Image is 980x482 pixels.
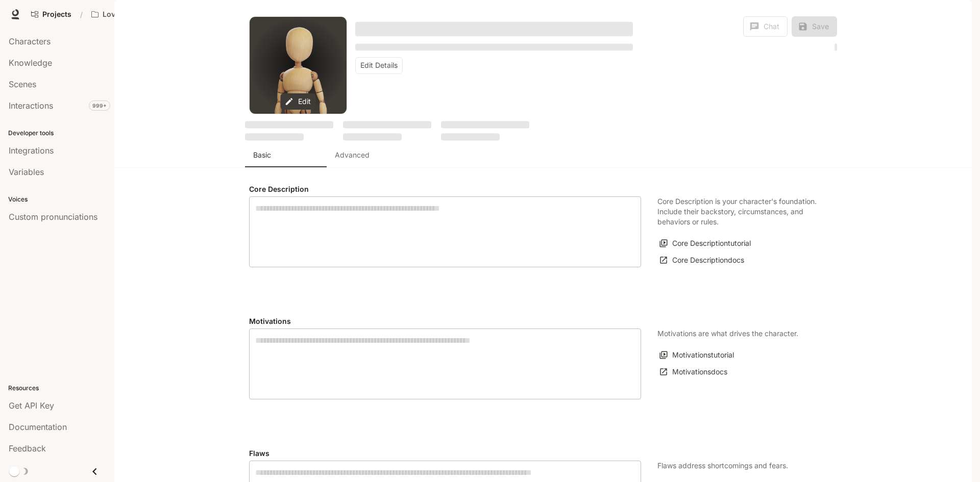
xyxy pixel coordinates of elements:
div: / [76,9,87,20]
a: Motivationsdocs [657,364,730,380]
p: Love Bird Cam [103,10,154,19]
h4: Motivations [249,316,641,326]
div: Avatar image [250,17,347,114]
button: Open character details dialog [355,41,633,53]
button: Open character avatar dialog [250,17,347,114]
h4: Flaws [249,448,641,459]
span: Projects [42,10,71,19]
button: Motivationstutorial [657,347,737,364]
p: Core Description is your character's foundation. Include their backstory, circumstances, and beha... [657,196,821,227]
p: Advanced [335,150,370,160]
p: Flaws address shortcomings and fears. [657,461,788,471]
button: Edit Details [355,57,403,74]
button: Open character details dialog [355,16,633,41]
p: Basic [253,150,271,160]
button: Open workspace menu [87,4,169,24]
a: Core Descriptiondocs [657,252,747,269]
div: label [249,196,641,267]
a: Go to projects [27,4,76,24]
h4: Core Description [249,184,641,194]
p: Motivations are what drives the character. [657,328,798,339]
button: Core Descriptiontutorial [657,235,753,252]
button: Edit [281,93,316,110]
